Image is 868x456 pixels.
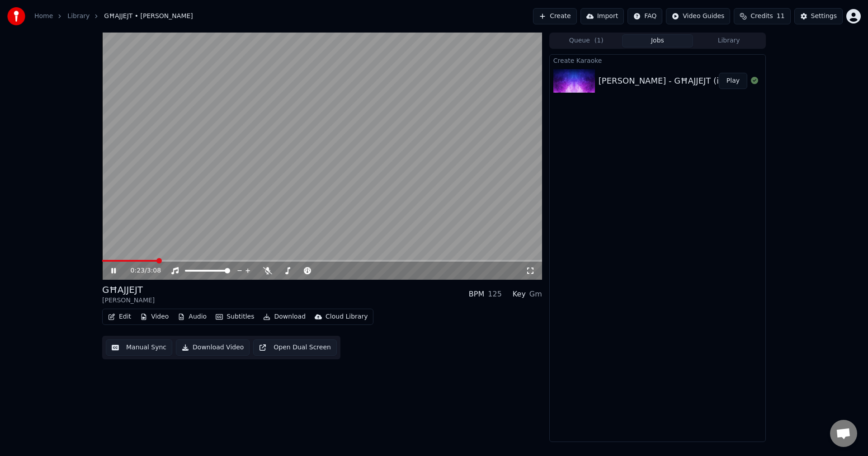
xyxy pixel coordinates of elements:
span: 11 [777,12,785,21]
div: Cloud Library [325,312,368,321]
span: Credits [750,12,773,21]
span: 0:23 [131,266,145,275]
img: youka [7,7,25,25]
div: Key [513,289,526,300]
div: Create Karaoke [550,55,765,66]
button: Edit [104,310,135,323]
button: Audio [174,310,210,323]
button: Settings [794,8,843,24]
button: Download Video [176,339,250,356]
a: Library [67,12,90,21]
div: 125 [488,289,502,300]
button: Video Guides [666,8,730,24]
button: Import [580,8,624,24]
button: Play [719,73,747,89]
div: [PERSON_NAME] [102,296,155,305]
div: / [131,266,152,275]
span: GĦAJJEJT • [PERSON_NAME] [104,12,193,21]
div: Otvorite chat [830,420,857,447]
span: 3:08 [147,266,161,275]
button: Manual Sync [106,339,172,356]
div: BPM [469,289,484,300]
span: ( 1 ) [594,36,604,45]
div: Settings [811,12,837,21]
button: Subtitles [212,310,258,323]
button: Jobs [622,34,693,47]
div: GĦAJJEJT [102,283,155,296]
button: FAQ [627,8,662,24]
div: Gm [529,289,542,300]
button: Library [693,34,764,47]
button: Create [533,8,577,24]
a: Home [34,12,53,21]
button: Queue [551,34,622,47]
button: Credits11 [734,8,790,24]
nav: breadcrumb [34,12,193,21]
button: Download [259,310,309,323]
button: Open Dual Screen [253,339,337,356]
button: Video [137,310,172,323]
div: [PERSON_NAME] - GĦAJJEJT (i8) [music] [599,75,760,87]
